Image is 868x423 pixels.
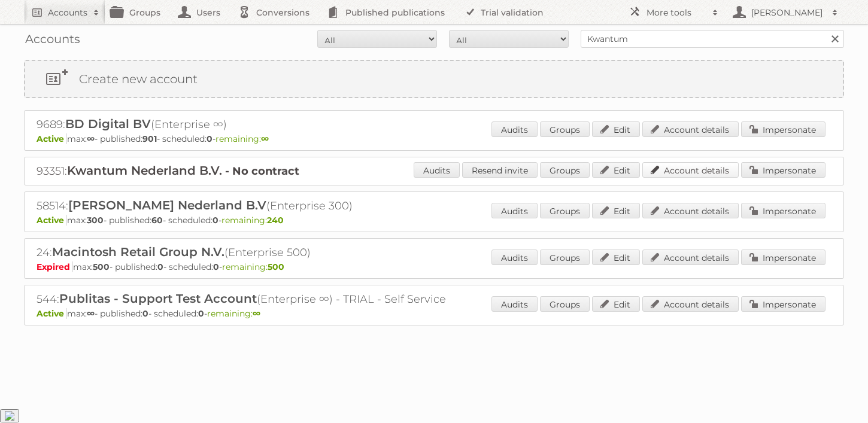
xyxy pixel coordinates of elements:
[268,261,284,272] strong: 500
[748,7,826,19] h2: [PERSON_NAME]
[491,121,538,137] a: Audits
[142,133,157,144] strong: 901
[642,203,739,218] a: Account details
[741,296,825,312] a: Impersonate
[414,162,460,178] a: Audits
[37,215,67,226] span: Active
[540,249,590,265] a: Groups
[540,203,590,218] a: Groups
[37,291,456,307] h2: 544: (Enterprise ∞) - TRIAL - Self Service
[592,296,640,312] a: Edit
[213,261,219,272] strong: 0
[253,308,260,319] strong: ∞
[157,261,163,272] strong: 0
[65,117,151,131] span: BD Digital BV
[491,249,538,265] a: Audits
[213,215,218,226] strong: 0
[37,261,73,272] span: Expired
[37,198,456,214] h2: 58514: (Enterprise 300)
[37,215,831,226] p: max: - published: - scheduled: -
[741,249,825,265] a: Impersonate
[59,291,257,306] span: Publitas - Support Test Account
[25,61,843,97] a: Create new account
[151,215,163,226] strong: 60
[592,121,640,137] a: Edit
[267,215,284,226] strong: 240
[68,198,266,212] span: [PERSON_NAME] Nederland B.V
[647,7,706,19] h2: More tools
[207,133,213,144] strong: 0
[37,133,67,144] span: Active
[67,163,222,178] span: Kwantum Nederland B.V.
[87,215,104,226] strong: 300
[741,162,825,178] a: Impersonate
[642,121,739,137] a: Account details
[48,7,87,19] h2: Accounts
[592,162,640,178] a: Edit
[207,308,260,319] span: remaining:
[741,121,825,137] a: Impersonate
[225,165,299,178] strong: - No contract
[37,133,831,144] p: max: - published: - scheduled: -
[491,296,538,312] a: Audits
[87,308,95,319] strong: ∞
[37,261,831,272] p: max: - published: - scheduled: -
[37,165,299,178] a: 93351:Kwantum Nederland B.V. - No contract
[93,261,110,272] strong: 500
[642,249,739,265] a: Account details
[37,308,67,319] span: Active
[198,308,204,319] strong: 0
[741,203,825,218] a: Impersonate
[221,215,284,226] span: remaining:
[462,162,538,178] a: Resend invite
[540,296,590,312] a: Groups
[37,117,456,132] h2: 9689: (Enterprise ∞)
[37,308,831,319] p: max: - published: - scheduled: -
[87,133,95,144] strong: ∞
[142,308,148,319] strong: 0
[222,261,284,272] span: remaining:
[37,245,456,260] h2: 24: (Enterprise 500)
[592,203,640,218] a: Edit
[540,121,590,137] a: Groups
[642,296,739,312] a: Account details
[540,162,590,178] a: Groups
[216,133,269,144] span: remaining:
[642,162,739,178] a: Account details
[592,249,640,265] a: Edit
[261,133,269,144] strong: ∞
[52,245,224,259] span: Macintosh Retail Group N.V.
[491,203,538,218] a: Audits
